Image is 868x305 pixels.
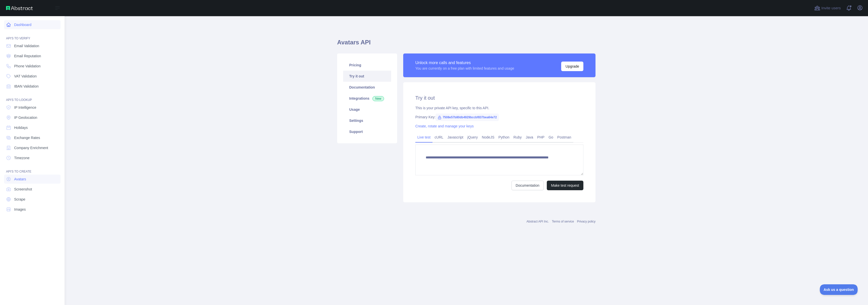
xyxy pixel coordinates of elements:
a: Email Validation [4,41,61,50]
div: You are currently on a free plan with limited features and usage [415,66,514,71]
button: Upgrade [561,62,583,71]
a: jQuery [465,133,480,141]
a: Settings [343,115,391,126]
a: Go [547,133,555,141]
div: Primary Key: [415,115,583,120]
a: Privacy policy [577,220,595,223]
a: Abstract API Inc. [527,220,549,223]
a: Terms of service [552,220,574,223]
a: IP Intelligence [4,103,61,112]
a: Scrape [4,195,61,204]
span: Timezone [14,155,30,160]
a: Pricing [343,60,391,71]
a: Documentation [343,82,391,93]
span: Images [14,207,26,212]
div: Unlock more calls and features [415,60,514,66]
a: Support [343,126,391,137]
a: Integrations New [343,93,391,104]
a: Documentation [511,181,544,190]
button: Make test request [547,181,583,190]
a: Phone Validation [4,62,61,71]
a: Javascript [445,133,465,141]
span: Phone Validation [14,64,41,69]
a: PHP [535,133,547,141]
span: Email Reputation [14,53,41,59]
a: Java [524,133,535,141]
span: Avatars [14,177,26,182]
a: Company Enrichment [4,143,61,152]
span: Exchange Rates [14,135,40,140]
span: Email Validation [14,43,39,48]
span: IBAN Validation [14,84,39,89]
a: Exchange Rates [4,133,61,142]
h1: Avatars API [337,38,595,50]
img: Abstract API [6,6,33,10]
span: Company Enrichment [14,145,48,150]
a: IBAN Validation [4,82,61,91]
span: Holidays [14,125,28,130]
a: Try it out [343,71,391,82]
a: Python [496,133,511,141]
span: New [372,96,384,101]
iframe: Toggle Customer Support [820,284,858,295]
span: 7508e57b80db4929bccbf837bea64e72 [436,114,499,121]
span: IP Geolocation [14,115,37,120]
a: Live test [415,133,432,141]
a: Avatars [4,175,61,184]
a: VAT Validation [4,72,61,81]
a: Timezone [4,153,61,162]
a: Ruby [511,133,524,141]
span: Screenshot [14,187,32,192]
span: Invite users [821,5,841,11]
div: API'S TO LOOKUP [4,92,61,102]
a: cURL [432,133,445,141]
a: Screenshot [4,185,61,194]
a: Images [4,205,61,214]
a: Dashboard [4,20,61,29]
a: IP Geolocation [4,113,61,122]
a: Create, rotate and manage your keys [415,124,474,128]
span: VAT Validation [14,74,37,79]
span: Scrape [14,197,25,202]
span: IP Intelligence [14,105,36,110]
a: Holidays [4,123,61,132]
div: API'S TO VERIFY [4,30,61,40]
div: This is your private API key, specific to this API. [415,105,583,110]
a: Postman [555,133,573,141]
a: Usage [343,104,391,115]
button: Invite users [813,4,842,12]
a: Email Reputation [4,51,61,61]
h2: Try it out [415,94,583,101]
div: API'S TO CREATE [4,163,61,174]
a: NodeJS [480,133,496,141]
